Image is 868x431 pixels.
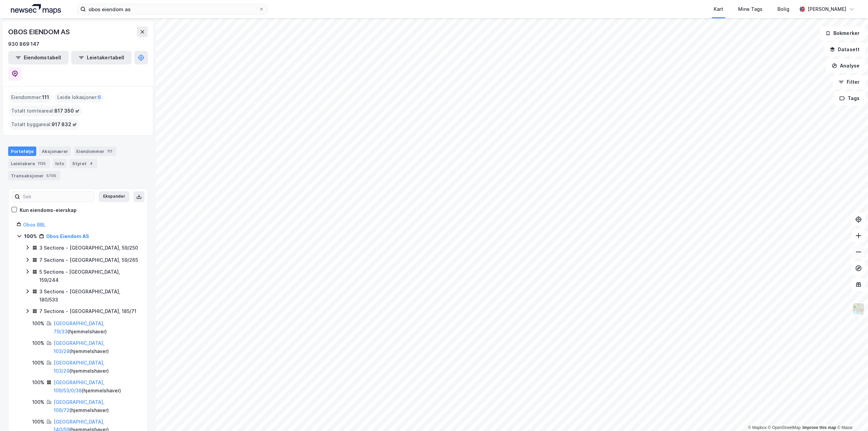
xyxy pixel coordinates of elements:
[32,378,44,387] div: 100%
[8,159,50,168] div: Leietakere
[54,340,104,354] a: [GEOGRAPHIC_DATA], 103/28
[738,5,763,13] div: Mine Tags
[834,92,865,105] button: Tags
[39,146,71,156] div: Aksjonærer
[826,59,865,73] button: Analyse
[32,339,44,347] div: 100%
[46,233,89,239] a: Obos Eiendom AS
[20,192,94,202] input: Søk
[8,51,68,64] button: Eiendomstabell
[88,160,95,167] div: 4
[53,159,67,168] div: Info
[32,359,44,367] div: 100%
[39,268,139,284] div: 5 Sections - [GEOGRAPHIC_DATA], 159/244
[54,319,139,336] div: ( hjemmelshaver )
[39,288,139,304] div: 3 Sections - [GEOGRAPHIC_DATA], 180/533
[54,107,80,115] span: 817 350 ㎡
[54,379,104,393] a: [GEOGRAPHIC_DATA], 109/53/0/38
[777,5,789,13] div: Bolig
[803,425,836,430] a: Improve this map
[8,105,82,116] div: Totalt tomteareal :
[55,92,104,103] div: Leide lokasjoner :
[32,319,44,328] div: 100%
[39,307,136,315] div: 7 Sections - [GEOGRAPHIC_DATA], 185/71
[824,43,865,56] button: Datasett
[852,302,865,315] img: Z
[54,339,139,355] div: ( hjemmelshaver )
[32,418,44,426] div: 100%
[52,120,77,129] span: 917 832 ㎡
[833,75,865,89] button: Filter
[748,425,767,430] a: Mapbox
[70,159,97,168] div: Styret
[834,398,868,431] iframe: Chat Widget
[54,399,104,413] a: [GEOGRAPHIC_DATA], 109/72
[54,398,139,414] div: ( hjemmelshaver )
[23,222,46,228] a: Obos BBL
[39,256,138,264] div: 7 Sections - [GEOGRAPHIC_DATA], 59/265
[8,119,80,130] div: Totalt byggareal :
[20,206,77,214] div: Kun eiendoms-eierskap
[32,398,44,406] div: 100%
[106,148,114,155] div: 111
[86,4,259,14] input: Søk på adresse, matrikkel, gårdeiere, leietakere eller personer
[11,4,61,14] img: logo.a4113a55bc3d86da70a041830d287a7e.svg
[808,5,846,13] div: [PERSON_NAME]
[54,320,104,334] a: [GEOGRAPHIC_DATA], 79/33
[8,40,39,48] div: 930 869 147
[74,146,116,156] div: Eiendommer
[8,92,52,103] div: Eiendommer :
[714,5,723,13] div: Kart
[42,93,49,101] span: 111
[39,244,138,252] div: 3 Sections - [GEOGRAPHIC_DATA], 59/250
[36,160,47,167] div: 1125
[8,26,71,37] div: OBOS EIENDOM AS
[820,26,865,40] button: Bokmerker
[24,232,37,240] div: 100%
[54,359,139,375] div: ( hjemmelshaver )
[54,378,139,395] div: ( hjemmelshaver )
[45,172,58,179] div: 5705
[768,425,801,430] a: OpenStreetMap
[54,360,104,374] a: [GEOGRAPHIC_DATA], 103/29
[8,146,36,156] div: Portefølje
[71,51,132,64] button: Leietakertabell
[834,398,868,431] div: Kontrollprogram for chat
[98,93,101,101] span: 6
[8,171,60,180] div: Transaksjoner
[99,191,130,202] button: Ekspander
